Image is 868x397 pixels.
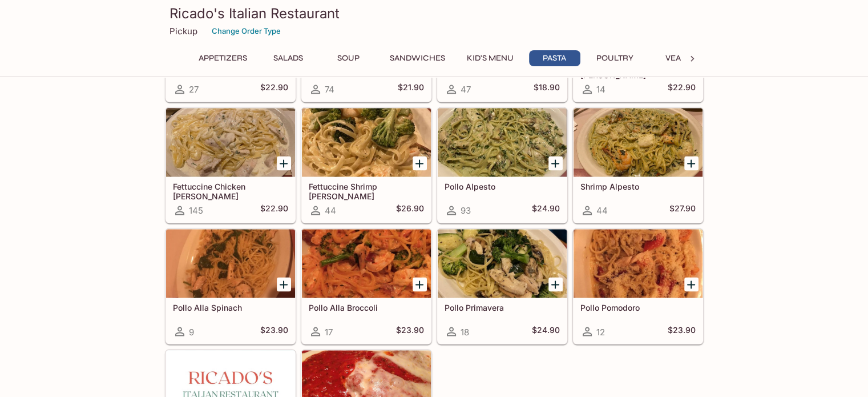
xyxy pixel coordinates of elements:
h5: $23.90 [668,324,696,338]
button: Veal [650,50,701,66]
span: 44 [325,205,336,216]
div: Fettuccine Shrimp Alfredo [302,108,431,177]
button: Kid's Menu [461,50,520,66]
h5: $22.90 [260,82,288,96]
span: 18 [461,326,469,337]
div: Pollo Primavera [438,229,567,298]
h5: Fettuccine Chicken [PERSON_NAME] [173,182,288,200]
div: Shrimp Alpesto [574,108,703,177]
button: Appetizers [192,50,253,66]
span: 74 [325,84,334,95]
button: Add Pollo Alla Broccoli [413,277,427,291]
h5: $27.90 [669,203,696,217]
div: Pollo Pomodoro [574,229,703,298]
span: 17 [325,326,333,337]
h5: $22.90 [260,203,288,217]
div: Pollo Alla Spinach [166,229,295,298]
div: Pollo Alla Broccoli [302,229,431,298]
span: 9 [189,326,194,337]
button: Add Pollo Pomodoro [684,277,699,291]
span: 12 [596,326,605,337]
button: Change Order Type [207,22,286,40]
h5: Fettuccine Shrimp [PERSON_NAME] [309,182,424,200]
button: Add Pollo Alpesto [548,156,563,170]
h5: $26.90 [396,203,424,217]
span: 145 [189,205,203,216]
button: Soup [323,50,374,66]
h5: Pollo Pomodoro [580,303,696,312]
a: Fettuccine Chicken [PERSON_NAME]145$22.90 [165,107,296,223]
a: Shrimp Alpesto44$27.90 [573,107,703,223]
button: Add Fettuccine Chicken Alfredo [277,156,291,170]
a: Pollo Alpesto93$24.90 [437,107,567,223]
button: Add Shrimp Alpesto [684,156,699,170]
h5: $24.90 [532,203,560,217]
h5: $18.90 [534,82,560,96]
h5: $22.90 [668,82,696,96]
a: Pollo Alla Broccoli17$23.90 [301,228,431,344]
button: Pasta [529,50,580,66]
span: 93 [461,205,471,216]
button: Poultry [590,50,641,66]
button: Add Pollo Primavera [548,277,563,291]
p: Pickup [169,26,197,37]
h5: $23.90 [260,324,288,338]
span: 44 [596,205,608,216]
a: Pollo Alla Spinach9$23.90 [165,228,296,344]
h5: $21.90 [398,82,424,96]
button: Add Fettuccine Shrimp Alfredo [413,156,427,170]
button: Sandwiches [383,50,451,66]
h3: Ricado's Italian Restaurant [169,5,699,22]
h5: Pollo Alpesto [445,182,560,191]
span: 27 [189,84,199,95]
span: 47 [461,84,471,95]
button: Add Pollo Alla Spinach [277,277,291,291]
span: 14 [596,84,605,95]
h5: Shrimp Alpesto [580,182,696,191]
button: Salads [263,50,314,66]
h5: $24.90 [532,324,560,338]
div: Pollo Alpesto [438,108,567,177]
h5: $23.90 [396,324,424,338]
a: Pollo Pomodoro12$23.90 [573,228,703,344]
h5: Pollo Alla Broccoli [309,303,424,312]
h5: Pollo Alla Spinach [173,303,288,312]
a: Fettuccine Shrimp [PERSON_NAME]44$26.90 [301,107,431,223]
a: Pollo Primavera18$24.90 [437,228,567,344]
div: Fettuccine Chicken Alfredo [166,108,295,177]
h5: Pollo Primavera [445,303,560,312]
